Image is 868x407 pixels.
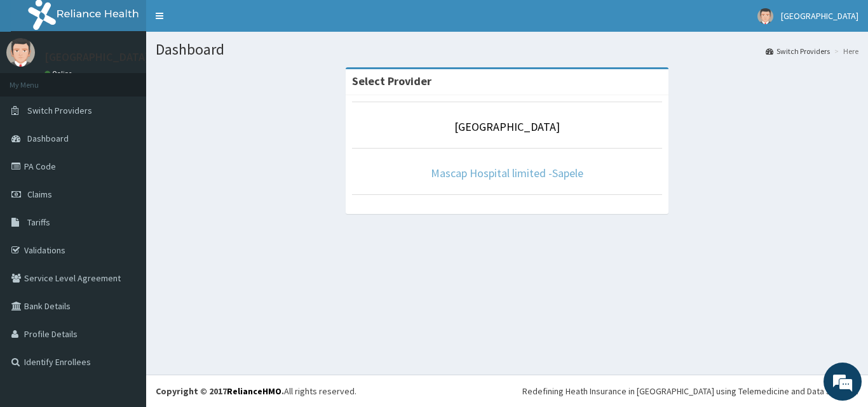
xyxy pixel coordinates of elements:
span: [GEOGRAPHIC_DATA] [781,10,858,22]
a: [GEOGRAPHIC_DATA] [454,119,560,134]
span: Tariffs [27,217,50,228]
img: User Image [757,8,773,24]
li: Here [831,46,858,57]
strong: Copyright © 2017 . [156,385,284,397]
p: [GEOGRAPHIC_DATA] [44,51,149,63]
span: Dashboard [27,133,69,144]
div: Redefining Heath Insurance in [GEOGRAPHIC_DATA] using Telemedicine and Data Science! [522,385,858,397]
a: Mascap Hospital limited -Sapele [431,166,583,180]
img: User Image [6,38,35,67]
a: RelianceHMO [227,385,281,397]
a: Online [44,69,75,78]
span: Switch Providers [27,105,92,116]
footer: All rights reserved. [146,375,868,407]
a: Switch Providers [766,46,830,57]
strong: Select Provider [352,74,431,88]
h1: Dashboard [156,41,858,58]
span: Claims [27,189,52,200]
